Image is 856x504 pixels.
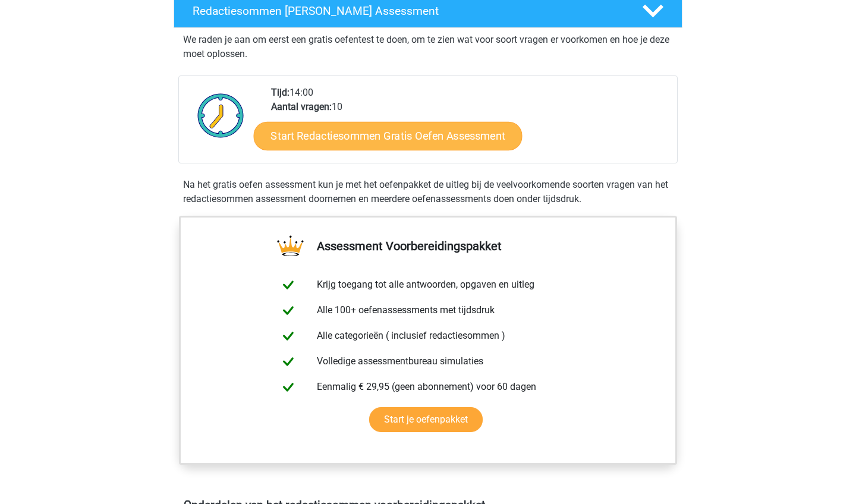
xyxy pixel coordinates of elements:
[178,178,678,206] div: Na het gratis oefen assessment kun je met het oefenpakket de uitleg bij de veelvoorkomende soorte...
[262,86,676,163] div: 14:00 10
[183,33,673,61] p: We raden je aan om eerst een gratis oefentest te doen, om te zien wat voor soort vragen er voorko...
[191,86,251,145] img: Klok
[271,101,332,112] b: Aantal vragen:
[271,87,289,98] b: Tijd:
[369,407,483,432] a: Start je oefenpakket
[193,4,623,18] h4: Redactiesommen [PERSON_NAME] Assessment
[254,121,523,150] a: Start Redactiesommen Gratis Oefen Assessment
